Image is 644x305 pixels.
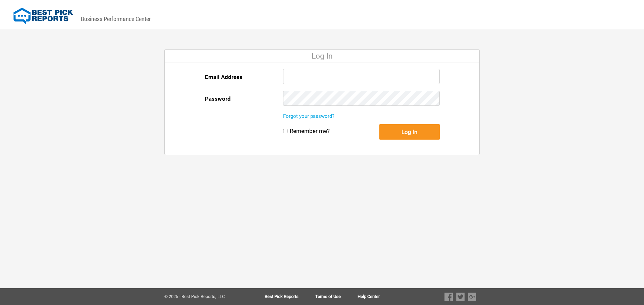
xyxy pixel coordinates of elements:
button: Log In [379,124,440,140]
img: Best Pick Reports Logo [13,8,73,24]
a: Best Pick Reports [265,294,315,299]
label: Remember me? [290,128,330,135]
div: Log In [165,50,479,63]
a: Terms of Use [315,294,358,299]
a: Forgot your password? [283,113,334,119]
a: Help Center [358,294,380,299]
div: © 2025 - Best Pick Reports, LLC [164,294,243,299]
label: Email Address [205,69,243,85]
label: Password [205,91,231,107]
